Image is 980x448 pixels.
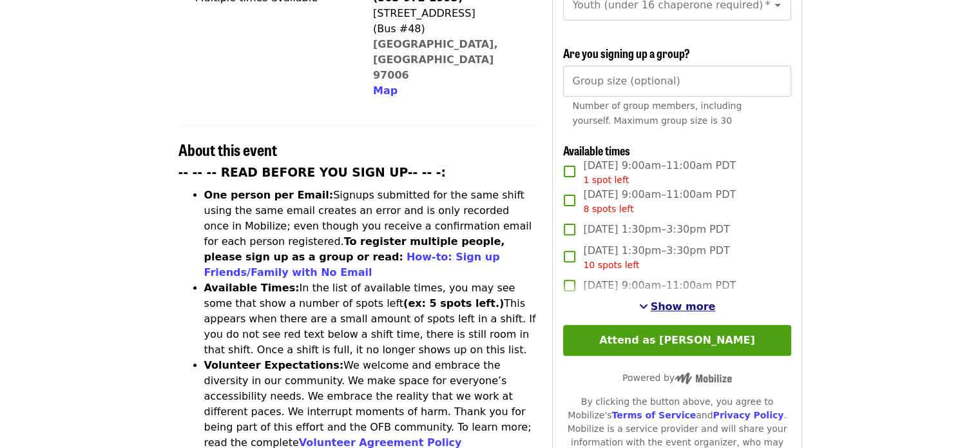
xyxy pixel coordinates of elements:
[178,166,447,179] strong: -- -- -- READ BEFORE YOU SIGN UP-- -- -:
[178,138,277,161] span: About this event
[204,188,537,280] li: Signups submitted for the same shift using the same email creates an error and is only recorded o...
[639,299,716,315] button: See more timeslots
[611,410,696,420] a: Terms of Service
[572,101,742,126] span: Number of group members, including yourself. Maximum group size is 30
[583,260,639,270] span: 10 spots left
[563,142,630,159] span: Available times
[373,38,498,81] a: [GEOGRAPHIC_DATA], [GEOGRAPHIC_DATA] 97006
[563,66,791,97] input: [object Object]
[651,300,716,313] span: Show more
[583,175,629,185] span: 1 spot left
[583,278,736,293] span: [DATE] 9:00am–11:00am PDT
[204,251,500,278] a: How-to: Sign up Friends/Family with No Email
[583,187,736,216] span: [DATE] 9:00am–11:00am PDT
[563,44,690,61] span: Are you signing up a group?
[675,373,732,384] img: Powered by Mobilize
[204,235,505,263] strong: To register multiple people, please sign up as a group or read:
[373,6,526,21] div: [STREET_ADDRESS]
[373,83,398,99] button: Map
[583,204,633,214] span: 8 spots left
[204,282,300,294] strong: Available Times:
[583,243,729,272] span: [DATE] 1:30pm–3:30pm PDT
[204,359,344,371] strong: Volunteer Expectations:
[622,373,732,383] span: Powered by
[204,189,334,201] strong: One person per Email:
[713,410,783,420] a: Privacy Policy
[373,21,526,37] div: (Bus #48)
[563,325,791,356] button: Attend as [PERSON_NAME]
[204,280,537,358] li: In the list of available times, you may see some that show a number of spots left This appears wh...
[583,222,729,237] span: [DATE] 1:30pm–3:30pm PDT
[583,158,736,187] span: [DATE] 9:00am–11:00am PDT
[403,297,504,309] strong: (ex: 5 spots left.)
[373,84,398,97] span: Map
